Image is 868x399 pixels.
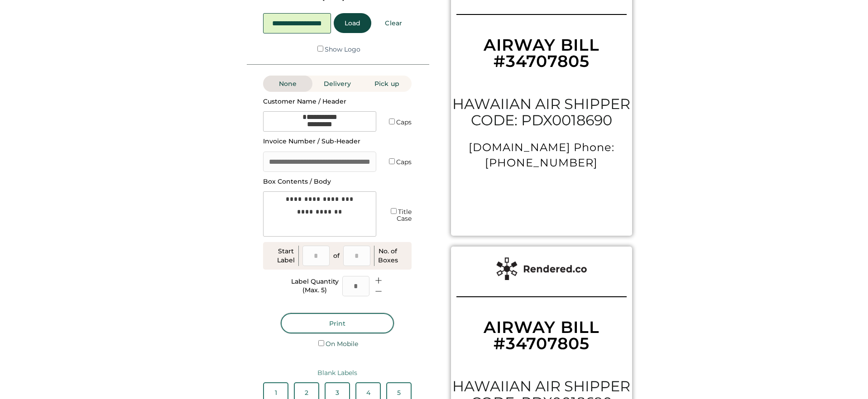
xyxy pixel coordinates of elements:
div: Blank Labels [263,369,412,377]
div: AIRWAY BILL #34707805 [484,37,599,69]
button: Delivery [312,76,362,92]
div: Label Quantity (Max. 5) [291,277,339,295]
label: Caps [396,158,412,166]
button: None [263,76,312,92]
img: Rendered%20Label%20Logo%402x.png [496,257,587,280]
label: On Mobile [326,340,358,348]
label: Caps [396,118,412,126]
div: No. of Boxes [378,247,398,265]
div: Invoice Number / Sub-Header [263,137,360,146]
div: Customer Name / Header [263,97,354,106]
button: Clear [374,13,413,33]
div: [DOMAIN_NAME] Phone: [PHONE_NUMBER] [456,140,627,170]
div: AIRWAY BILL #34707805 [484,319,599,351]
button: Load [334,13,371,33]
label: Show Logo [325,45,360,53]
button: Pick up [362,76,412,92]
button: Print [281,313,394,333]
div: HAWAIIAN AIR SHIPPER CODE: PDX0018690 [451,96,632,129]
label: Title Case [397,208,412,223]
div: Box Contents / Body [263,177,331,186]
div: of [333,252,340,261]
div: Start Label [277,247,295,265]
